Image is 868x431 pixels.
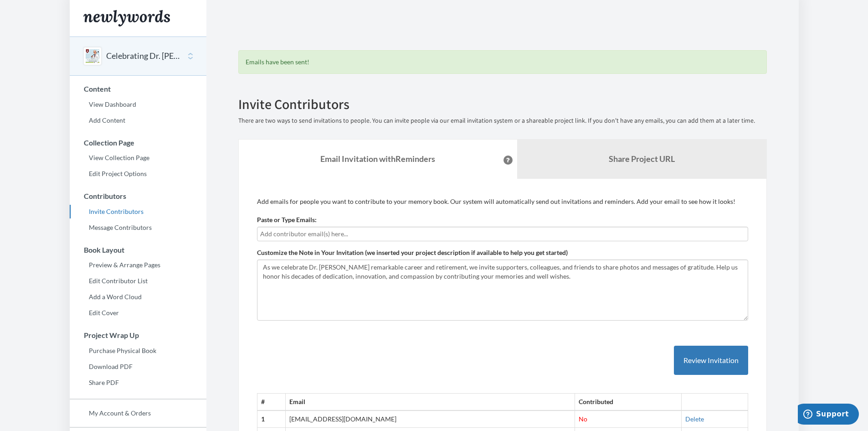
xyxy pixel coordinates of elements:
[260,229,745,239] input: Add contributor email(s) here...
[257,197,748,206] p: Add emails for people you want to contribute to your memory book. Our system will automatically s...
[70,167,206,181] a: Edit Project Options
[238,116,767,125] p: There are two ways to send invitations to people. You can invite people via our email invitation ...
[70,192,206,200] h3: Contributors
[70,376,206,389] a: Share PDF
[70,221,206,234] a: Message Contributors
[70,205,206,218] a: Invite Contributors
[257,248,568,257] label: Customize the Note in Your Invitation (we inserted your project description if available to help ...
[238,97,767,112] h2: Invite Contributors
[579,415,587,423] span: No
[286,410,575,427] td: [EMAIL_ADDRESS][DOMAIN_NAME]
[257,260,748,321] textarea: As we celebrate Dr. [PERSON_NAME] remarkable career and retirement, we invite supporters, colleag...
[257,410,286,427] th: 1
[70,114,206,127] a: Add Content
[70,139,206,147] h3: Collection Page
[257,394,286,410] th: #
[70,344,206,358] a: Purchase Physical Book
[798,404,859,426] iframe: Opens a widget where you can chat to one of our agents
[70,246,206,254] h3: Book Layout
[70,360,206,374] a: Download PDF
[674,346,748,375] button: Review Invitation
[685,415,704,423] a: Delete
[575,394,681,410] th: Contributed
[286,394,575,410] th: Email
[70,331,206,339] h3: Project Wrap Up
[609,154,675,164] b: Share Project URL
[320,154,435,164] strong: Email Invitation with Reminders
[70,290,206,304] a: Add a Word Cloud
[70,274,206,288] a: Edit Contributor List
[70,306,206,320] a: Edit Cover
[106,50,180,62] button: Celebrating Dr. [PERSON_NAME] Retirement
[70,151,206,165] a: View Collection Page
[70,258,206,272] a: Preview & Arrange Pages
[70,98,206,111] a: View Dashboard
[70,406,206,420] a: My Account & Orders
[70,85,206,93] h3: Content
[257,215,317,224] label: Paste or Type Emails:
[238,50,767,74] div: Emails have been sent!
[83,10,170,26] img: Newlywords logo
